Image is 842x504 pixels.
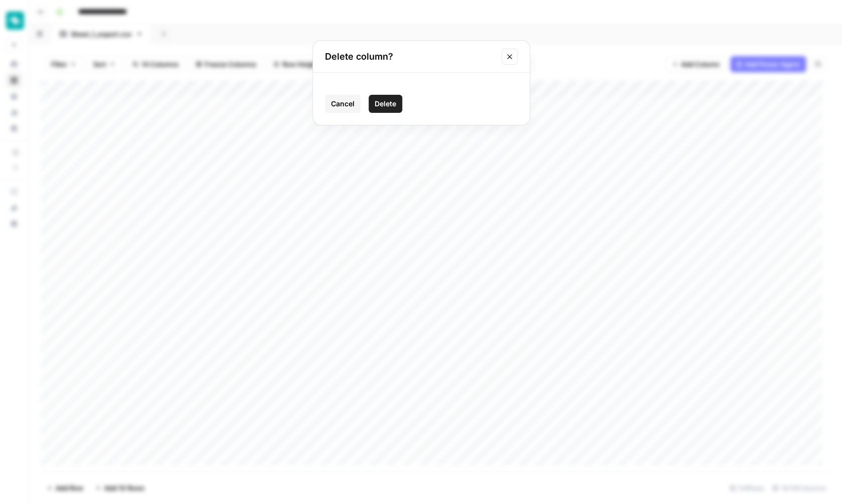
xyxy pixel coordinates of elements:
[325,95,361,113] button: Cancel
[369,95,402,113] button: Delete
[331,99,355,109] span: Cancel
[375,99,396,109] span: Delete
[325,50,495,64] h2: Delete column?
[501,49,518,65] button: Close modal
